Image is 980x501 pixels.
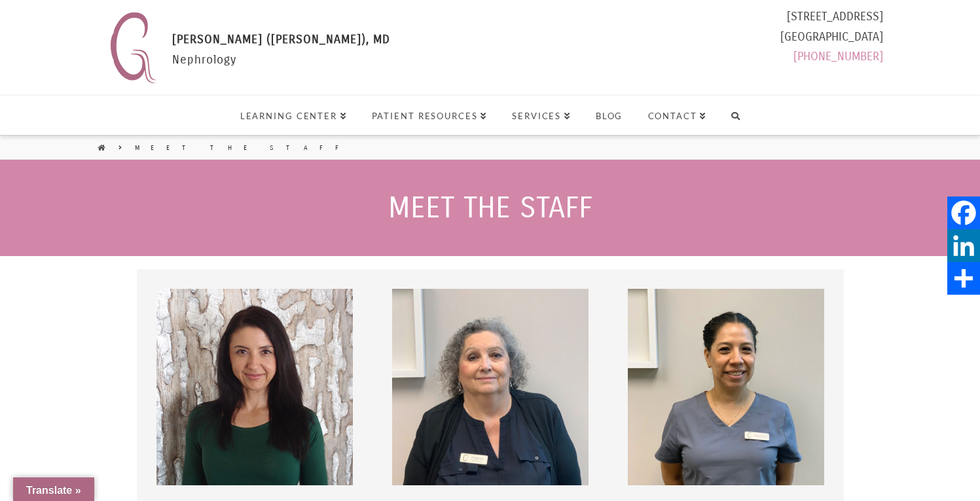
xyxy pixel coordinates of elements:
div: [STREET_ADDRESS] [GEOGRAPHIC_DATA] [780,7,883,72]
span: [PERSON_NAME] ([PERSON_NAME]), MD [172,32,390,46]
img: Virginia.jpg [392,289,589,485]
a: Learning Center [227,96,359,135]
a: Patient Resources [359,96,499,135]
span: Learning Center [240,112,347,121]
img: Mariana.jpg [628,289,824,485]
span: Services [512,112,571,121]
a: Blog [583,96,635,135]
a: LinkedIn [947,229,980,262]
span: Patient Resources [372,112,487,121]
div: Nephrology [172,29,390,88]
span: Blog [596,112,623,121]
a: [PHONE_NUMBER] [793,49,883,64]
a: Contact [635,96,719,135]
a: Facebook [947,196,980,229]
span: Translate » [26,485,81,496]
img: Team-DrG.jpg [156,289,353,485]
span: Contact [648,112,707,121]
img: Nephrology [104,7,162,88]
a: Services [499,96,583,135]
a: Meet the Staff [135,143,351,153]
